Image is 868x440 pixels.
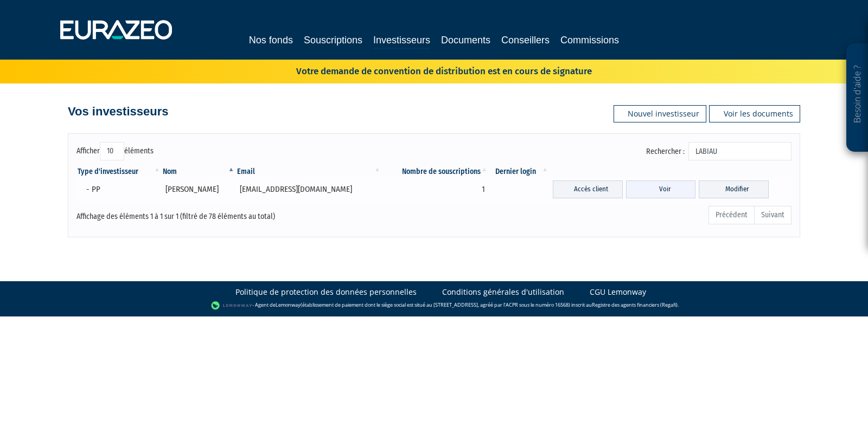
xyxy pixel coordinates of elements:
th: Email : activer pour trier la colonne par ordre croissant [236,166,382,177]
select: Afficheréléments [100,142,124,160]
p: Votre demande de convention de distribution est en cours de signature [265,62,592,78]
a: Documents [441,33,490,48]
a: Voir [626,180,696,198]
a: Lemonway [276,301,301,308]
th: &nbsp; [550,166,792,177]
a: Accès client [553,180,623,198]
a: Politique de protection des données personnelles [235,287,417,297]
label: Afficher éléments [76,142,154,160]
a: Nos fonds [249,33,293,48]
td: - PP [76,177,162,202]
div: - Agent de (établissement de paiement dont le siège social est situé au [STREET_ADDRESS], agréé p... [11,300,857,311]
h4: Vos investisseurs [68,105,168,118]
th: Nombre de souscriptions : activer pour trier la colonne par ordre croissant [382,166,489,177]
td: 1 [382,177,489,202]
th: Nom : activer pour trier la colonne par ordre d&eacute;croissant [162,166,235,177]
a: Conditions générales d'utilisation [442,287,564,297]
label: Rechercher : [646,142,792,160]
a: CGU Lemonway [590,287,646,297]
a: Modifier [699,180,769,198]
a: Investisseurs [373,33,430,49]
a: Souscriptions [304,33,362,48]
a: Commissions [560,33,619,48]
th: Dernier login : activer pour trier la colonne par ordre croissant [489,166,550,177]
a: Voir les documents [709,105,800,122]
td: [EMAIL_ADDRESS][DOMAIN_NAME] [236,177,382,202]
input: Rechercher : [688,142,792,160]
a: Conseillers [501,33,550,48]
td: [PERSON_NAME] [162,177,235,202]
div: Affichage des éléments 1 à 1 sur 1 (filtré de 78 éléments au total) [76,205,365,222]
th: Type d'investisseur : activer pour trier la colonne par ordre croissant [76,166,162,177]
a: Nouvel investisseur [614,105,706,122]
a: Registre des agents financiers (Regafi) [592,301,678,308]
img: logo-lemonway.png [211,300,253,311]
img: 1732889491-logotype_eurazeo_blanc_rvb.png [60,20,172,40]
p: Besoin d'aide ? [851,49,864,147]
